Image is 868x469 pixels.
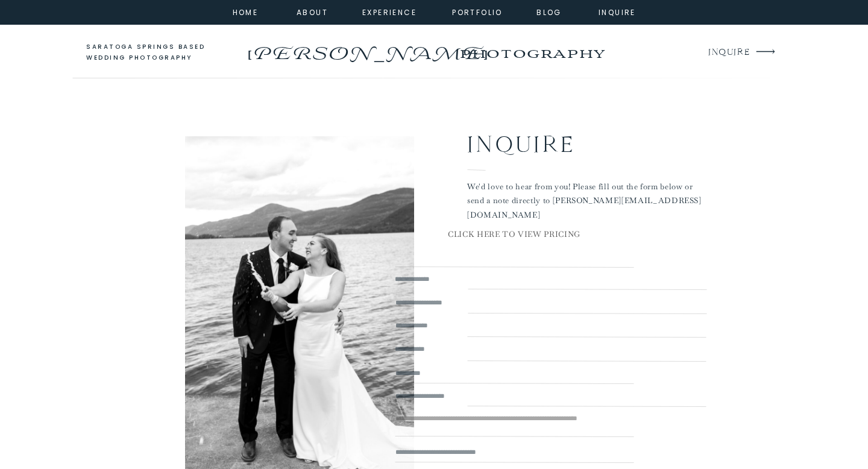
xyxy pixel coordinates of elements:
[362,6,411,17] a: experience
[229,6,262,17] a: home
[451,6,503,17] a: portfolio
[395,227,634,244] a: CLICK HERE TO VIEW PRICING
[527,6,571,17] a: Blog
[244,39,489,58] a: [PERSON_NAME]
[467,180,706,214] p: We'd love to hear from you! Please fill out the form below or send a note directly to [PERSON_NAM...
[436,36,628,69] a: photography
[467,126,665,156] h2: Inquire
[596,6,639,17] a: inquire
[297,6,324,17] a: about
[86,42,228,64] a: saratoga springs based wedding photography
[708,45,749,61] a: INQUIRE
